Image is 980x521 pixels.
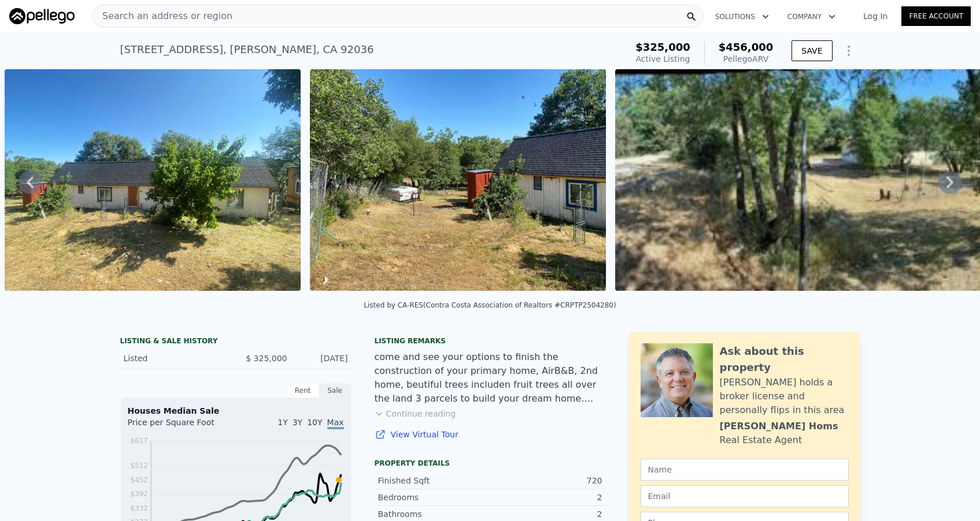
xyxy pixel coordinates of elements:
[9,8,75,24] img: Pellego
[319,383,352,398] div: Sale
[128,405,344,417] div: Houses Median Sale
[124,353,227,364] div: Listed
[327,418,344,429] span: Max
[378,492,490,503] div: Bedrooms
[719,53,774,65] div: Pellego ARV
[490,508,602,520] div: 2
[310,69,606,291] img: Sale: 165736458 Parcel: 127357062
[490,492,602,503] div: 2
[93,9,232,23] span: Search an address or region
[130,476,148,484] tspan: $452
[636,54,690,63] span: Active Listing
[130,437,148,445] tspan: $617
[706,6,778,27] button: Solutions
[792,40,832,61] button: SAVE
[837,39,860,62] button: Show Options
[720,343,849,376] div: Ask about this property
[490,475,602,486] div: 720
[130,504,148,512] tspan: $332
[5,69,301,291] img: Sale: 165736458 Parcel: 127357062
[720,419,838,433] div: [PERSON_NAME] Homs
[641,459,849,481] input: Name
[120,336,352,348] div: LISTING & SALE HISTORY
[364,301,616,309] div: Listed by CA-RES (Contra Costa Association of Realtors #CRPTP2504280)
[719,41,774,53] span: $456,000
[720,376,849,417] div: [PERSON_NAME] holds a broker license and personally flips in this area
[378,475,490,486] div: Finished Sqft
[375,408,456,419] button: Continue reading
[128,417,236,435] div: Price per Square Foot
[120,42,374,58] div: [STREET_ADDRESS] , [PERSON_NAME] , CA 92036
[130,490,148,498] tspan: $392
[849,10,901,22] a: Log In
[375,336,606,346] div: Listing remarks
[278,418,287,427] span: 1Y
[641,485,849,507] input: Email
[293,418,302,427] span: 3Y
[901,6,971,26] a: Free Account
[297,353,348,364] div: [DATE]
[375,350,606,406] div: come and see your options to finish the construction of your primary home, AirB&B, 2nd home, beut...
[246,354,287,363] span: $ 325,000
[375,429,606,440] a: View Virtual Tour
[375,459,606,468] div: Property details
[720,433,803,447] div: Real Estate Agent
[130,462,148,470] tspan: $512
[307,418,322,427] span: 10Y
[635,41,690,53] span: $325,000
[287,383,319,398] div: Rent
[778,6,845,27] button: Company
[378,508,490,520] div: Bathrooms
